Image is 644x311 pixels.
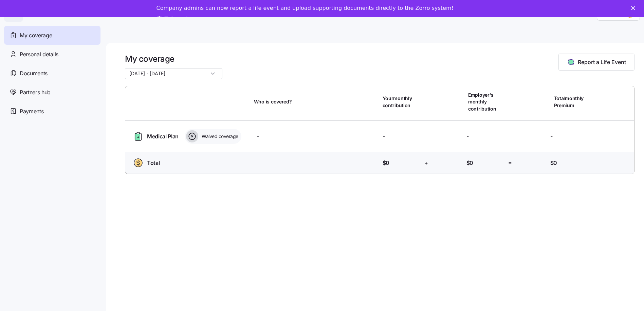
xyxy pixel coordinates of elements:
span: Total monthly Premium [554,95,591,109]
a: Documents [4,64,100,83]
span: $0 [383,159,389,167]
button: Report a Life Event [558,54,634,71]
span: - [466,132,469,141]
span: Partners hub [20,88,51,97]
span: = [508,159,512,167]
span: + [424,159,428,167]
span: - [383,132,385,141]
span: $0 [466,159,473,167]
a: Personal details [4,45,100,64]
div: Close [631,6,638,10]
span: $0 [550,159,557,167]
h1: My coverage [125,54,222,64]
span: Documents [20,69,48,78]
span: Personal details [20,50,58,59]
div: Company admins can now report a life event and upload supporting documents directly to the Zorro ... [157,5,454,12]
span: Report a Life Event [578,58,626,66]
a: Take a tour [157,16,199,23]
span: - [257,132,259,141]
a: Partners hub [4,83,100,102]
span: Employer's monthly contribution [468,92,505,112]
span: Medical Plan [147,132,179,141]
a: Payments [4,102,100,121]
span: Waived coverage [200,133,238,140]
span: My coverage [20,31,52,40]
span: Your monthly contribution [383,95,420,109]
span: Payments [20,107,43,116]
span: - [550,132,553,141]
span: Who is covered? [254,98,292,105]
span: Total [147,159,160,167]
a: My coverage [4,26,100,45]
